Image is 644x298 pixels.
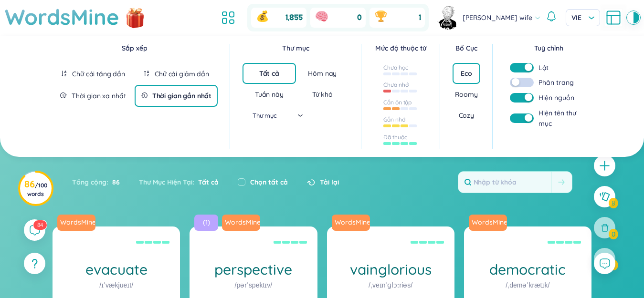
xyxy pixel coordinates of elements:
span: sort-descending [143,70,150,77]
div: Eco [461,69,472,78]
sup: 84 [33,220,47,230]
span: 8 [37,221,40,228]
a: WordsMine [222,215,264,231]
label: Chọn tất cả [250,177,288,187]
span: Phân trang [538,77,574,88]
h3: 86 [24,180,47,197]
div: Cozy [459,111,474,120]
div: Chữ cái tăng dần [72,69,125,79]
span: [PERSON_NAME] wife [463,12,532,23]
div: Gần nhớ [383,116,405,123]
div: Cần ôn tập [383,99,412,106]
div: Tất cả [259,69,279,78]
div: Tuần này [255,90,284,99]
h1: evacuate [53,261,180,278]
span: field-time [60,92,67,99]
div: Thư mục [243,43,349,53]
div: Chữ cái giảm dần [155,69,209,79]
span: Tải lại [320,177,339,187]
span: / 100 words [27,182,47,197]
a: WordsMine [221,217,261,227]
span: sort-ascending [61,70,67,77]
span: Hiện nguồn [538,92,574,103]
div: Tổng cộng : [72,172,129,192]
h1: democratic [464,261,591,278]
a: WordsMine [57,215,99,231]
span: Hiện tên thư mục [538,108,588,129]
div: Từ khó [312,90,333,99]
a: WordsMine [468,217,508,227]
input: Nhập từ khóa [458,172,551,193]
span: field-time [141,92,148,99]
a: WordsMine [56,217,96,227]
span: Tất cả [194,178,219,186]
div: Đã thuộc [383,134,407,141]
img: flashSalesIcon.a7f4f837.png [126,4,145,32]
img: avatar [436,6,460,30]
span: 0 [357,12,362,23]
h1: /pərˈspektɪv/ [235,280,273,290]
span: 4 [40,221,43,228]
span: VIE [571,13,594,22]
span: 1 [419,12,421,23]
span: Lật [538,63,549,72]
a: WordsMine [332,215,374,231]
span: plus [599,160,611,172]
div: Sắp xếp [51,43,218,53]
span: 86 [108,177,120,187]
div: Chưa nhớ [383,81,408,89]
div: Roomy [455,90,477,99]
span: 1,855 [285,12,303,23]
a: WordsMine [331,217,371,227]
div: Tuỳ chỉnh [505,43,593,53]
a: WordsMine [469,215,511,231]
a: avatar [436,6,463,30]
h1: perspective [190,261,317,278]
div: Thời gian xa nhất [72,91,126,101]
div: Mức độ thuộc từ [374,43,428,53]
h1: /ɪˈvækjueɪt/ [99,280,133,290]
h1: /ˌdeməˈkrætɪk/ [506,280,549,290]
div: Thời gian gần nhất [152,91,211,101]
a: (1) [193,217,219,227]
h1: /ˌveɪnˈɡlɔːriəs/ [369,280,412,290]
div: Bố Cục [453,43,480,53]
div: Hôm nay [308,69,337,78]
div: Chưa học [383,64,408,72]
h1: vainglorious [327,261,454,278]
a: (1) [194,215,222,231]
div: Thư Mục Hiện Tại : [129,172,228,192]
